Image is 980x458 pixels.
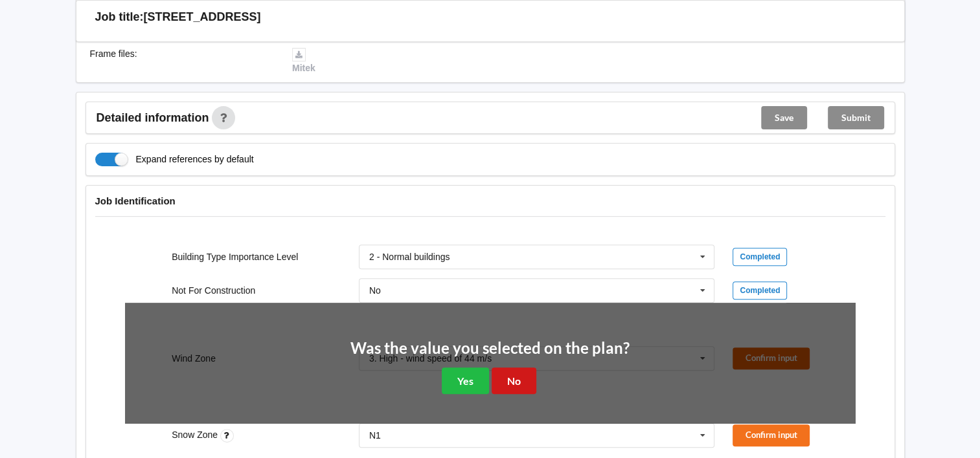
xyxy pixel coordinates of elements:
[172,285,255,296] label: Not For Construction
[369,252,450,261] div: 2 - Normal buildings
[95,153,254,166] label: Expand references by default
[492,367,536,394] button: No
[95,10,144,25] h3: Job title:
[350,338,630,358] h2: Was the value you selected on the plan?
[95,195,885,207] h4: Job Identification
[292,49,315,73] a: Mitek
[369,286,381,295] div: No
[81,47,284,74] div: Frame files :
[733,424,810,446] button: Confirm input
[172,252,298,262] label: Building Type Importance Level
[369,431,381,440] div: N1
[733,248,787,266] div: Completed
[733,281,787,300] div: Completed
[144,10,261,25] h3: [STREET_ADDRESS]
[172,430,220,440] label: Snow Zone
[97,112,209,124] span: Detailed information
[442,367,489,394] button: Yes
